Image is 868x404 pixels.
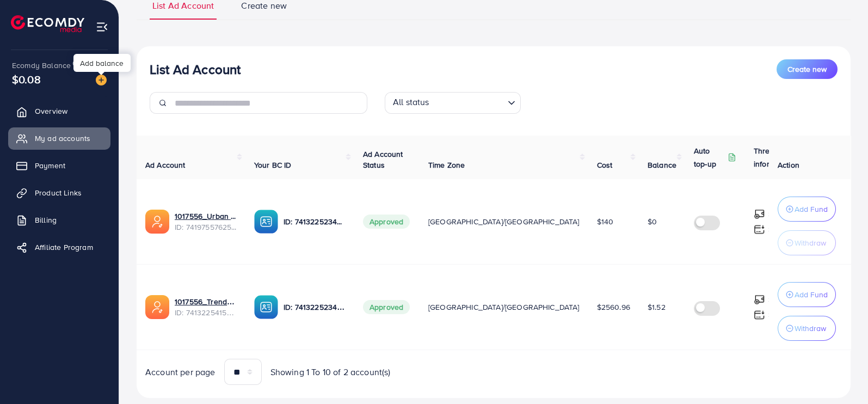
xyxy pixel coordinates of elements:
span: $0.08 [12,71,41,87]
img: ic-ba-acc.ded83a64.svg [254,210,278,234]
span: Payment [35,160,65,171]
div: <span class='underline'>1017556_Trendy Vibes_1726026072792</span></br>7413225415579582480 [175,296,237,319]
span: [GEOGRAPHIC_DATA]/[GEOGRAPHIC_DATA] [428,216,580,227]
button: Withdraw [778,316,836,341]
span: $2560.96 [597,302,630,313]
a: 1017556_Urban Home_1727546522735 [175,211,237,222]
img: top-up amount [754,309,765,321]
p: Add Fund [795,288,828,301]
img: image [96,75,107,85]
a: My ad accounts [8,127,110,149]
span: Ad Account Status [363,149,403,170]
h3: List Ad Account [150,62,241,77]
a: Payment [8,155,110,176]
span: Your BC ID [254,160,292,170]
p: Withdraw [795,322,826,335]
iframe: Chat [822,355,860,396]
button: Create new [777,59,838,79]
img: ic-ba-acc.ded83a64.svg [254,295,278,319]
a: 1017556_Trendy Vibes_1726026072792 [175,296,237,307]
span: ID: 7413225415579582480 [175,307,237,318]
img: top-up amount [754,209,765,220]
span: Product Links [35,187,82,198]
a: Billing [8,209,110,231]
a: Overview [8,100,110,122]
img: ic-ads-acc.e4c84228.svg [145,295,169,319]
div: Add balance [73,54,131,72]
span: Account per page [145,366,216,378]
span: $0 [648,216,657,227]
span: All status [391,94,432,111]
button: Add Fund [778,282,836,307]
img: top-up amount [754,294,765,305]
span: Billing [35,215,57,225]
span: [GEOGRAPHIC_DATA]/[GEOGRAPHIC_DATA] [428,302,580,313]
button: Add Fund [778,197,836,222]
span: Overview [35,106,67,117]
p: Threshold information [754,144,807,170]
span: $1.52 [648,302,666,313]
img: logo [11,15,84,32]
span: Balance [648,160,676,170]
span: Ad Account [145,160,186,170]
span: Ecomdy Balance [12,60,71,71]
p: ID: 7413225234679201808 [284,215,346,228]
span: Action [778,160,799,170]
img: ic-ads-acc.e4c84228.svg [145,210,169,234]
span: Cost [597,160,613,170]
span: Create new [787,64,827,75]
div: Search for option [385,92,521,114]
a: Product Links [8,182,110,204]
span: Showing 1 To 10 of 2 account(s) [270,366,391,378]
p: Auto top-up [694,144,725,170]
p: Add Fund [795,203,828,216]
input: Search for option [433,94,503,111]
p: Withdraw [795,236,826,249]
div: <span class='underline'>1017556_Urban Home_1727546522735</span></br>7419755762517311505 [175,211,237,233]
p: ID: 7413225234679201808 [284,301,346,314]
span: Approved [363,300,410,314]
span: Affiliate Program [35,242,93,253]
button: Withdraw [778,230,836,255]
span: ID: 7419755762517311505 [175,222,237,232]
span: My ad accounts [35,133,90,144]
span: Time Zone [428,160,465,170]
img: menu [96,21,108,33]
span: Approved [363,215,410,229]
span: $140 [597,216,614,227]
a: Affiliate Program [8,236,110,258]
img: top-up amount [754,224,765,235]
